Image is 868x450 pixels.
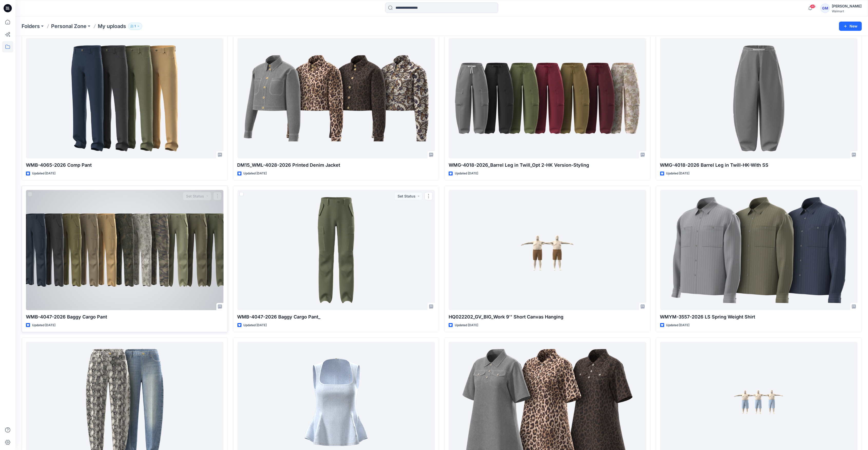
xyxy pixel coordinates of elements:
p: 1 [134,23,136,29]
button: New [839,22,862,31]
p: My uploads [98,23,126,30]
span: 40 [810,4,816,8]
p: Updated [DATE] [666,171,690,176]
p: Updated [DATE] [32,323,55,328]
a: DM15_WML-4028-2026 Printed Denim Jacket [237,38,435,158]
a: WMB-4047-2026 Baggy Cargo Pant_ [237,190,435,310]
p: WMB-4047-2026 Baggy Cargo Pant_ [237,313,435,321]
p: Updated [DATE] [455,171,478,176]
p: WMG-4018-2026_Barrel Leg in Twill_Opt 2-HK Version-Styling [449,162,646,169]
a: HQ022202_GV_BIG_Work 9'' Short Canvas Hanging [449,190,646,310]
p: Updated [DATE] [32,171,55,176]
p: HQ022202_GV_BIG_Work 9'' Short Canvas Hanging [449,313,646,321]
p: WMB-4065-2026 Comp Pant [26,162,224,169]
div: Walmart [832,9,862,13]
button: 1 [128,23,142,30]
a: WMB-4065-2026 Comp Pant [26,38,224,158]
p: WMG-4018-2026 Barrel Leg in Twill-HK-With SS [660,162,858,169]
p: Updated [DATE] [244,323,267,328]
div: GM [821,4,830,13]
p: Updated [DATE] [455,323,478,328]
p: Updated [DATE] [666,323,690,328]
a: WMYM-3557-2026 LS Spring Weight Shirt [660,190,858,310]
a: WMG-4018-2026_Barrel Leg in Twill_Opt 2-HK Version-Styling [449,38,646,158]
p: WMB-4047-2026 Baggy Cargo Pant [26,313,224,321]
div: [PERSON_NAME] [832,3,862,9]
a: Folders [22,23,40,30]
a: WMG-4018-2026 Barrel Leg in Twill-HK-With SS [660,38,858,158]
a: Personal Zone [51,23,86,30]
p: WMYM-3557-2026 LS Spring Weight Shirt [660,313,858,321]
p: Updated [DATE] [244,171,267,176]
a: WMB-4047-2026 Baggy Cargo Pant [26,190,224,310]
p: DM15_WML-4028-2026 Printed Denim Jacket [237,162,435,169]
